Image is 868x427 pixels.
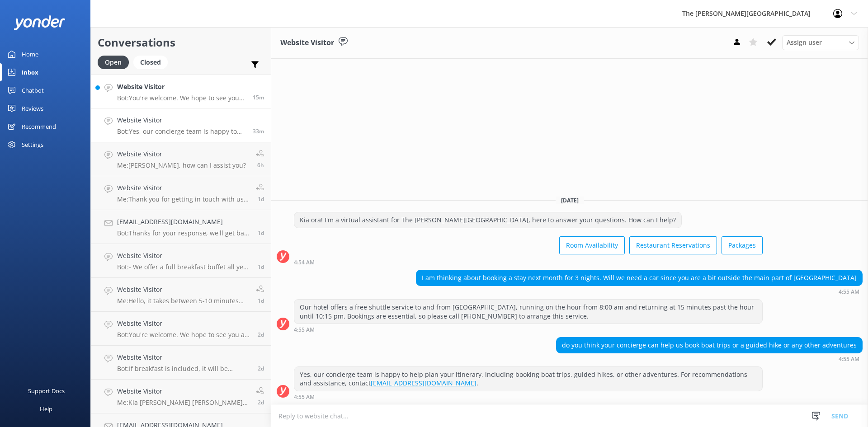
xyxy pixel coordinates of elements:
span: Sep 15 2025 05:06pm (UTC +12:00) Pacific/Auckland [258,229,264,237]
h4: Website Visitor [117,82,246,92]
div: Kia ora! I'm a virtual assistant for The [PERSON_NAME][GEOGRAPHIC_DATA], here to answer your ques... [294,212,681,228]
span: Sep 17 2025 05:13am (UTC +12:00) Pacific/Auckland [253,94,264,101]
div: Inbox [22,63,38,81]
div: Sep 17 2025 04:55am (UTC +12:00) Pacific/Auckland [294,326,763,333]
button: Packages [722,236,763,254]
span: Sep 15 2025 02:07pm (UTC +12:00) Pacific/Auckland [258,297,264,305]
p: Me: Hello, it takes between 5-10 minutes depends on the traffic [117,297,249,305]
p: Me: Kia [PERSON_NAME] [PERSON_NAME], Thank you for choosing to stay with The [PERSON_NAME][GEOGRA... [117,399,249,407]
img: yonder-white-logo.png [14,15,66,30]
div: Sep 17 2025 04:55am (UTC +12:00) Pacific/Auckland [556,356,863,362]
span: Sep 16 2025 10:37pm (UTC +12:00) Pacific/Auckland [257,161,264,169]
p: Bot: If breakfast is included, it will be mentioned in your booking confirmation. [117,365,251,373]
div: Settings [22,136,43,154]
div: Reviews [22,99,43,117]
strong: 4:55 AM [839,289,859,295]
div: Help [40,400,52,418]
h4: Website Visitor [117,352,251,362]
a: Website VisitorBot:You're welcome. We hope to see you at The [PERSON_NAME][GEOGRAPHIC_DATA] soon!15m [91,75,271,108]
h4: Website Visitor [117,183,249,193]
strong: 4:55 AM [839,357,859,362]
p: Me: Thank you for getting in touch with us, would you like to inquire about The Ultimate Heli-Ski... [117,195,249,203]
strong: 4:55 AM [294,394,315,400]
span: [DATE] [556,197,584,204]
span: Sep 14 2025 08:02pm (UTC +12:00) Pacific/Auckland [258,365,264,372]
a: Website VisitorMe:[PERSON_NAME], how can I assist you?6h [91,142,271,176]
h4: Website Visitor [117,319,251,328]
div: Home [22,45,38,63]
strong: 4:55 AM [294,327,315,333]
span: Sep 17 2025 04:55am (UTC +12:00) Pacific/Auckland [253,127,264,135]
div: Closed [133,56,168,69]
a: [EMAIL_ADDRESS][DOMAIN_NAME]Bot:Thanks for your response, we'll get back to you as soon as we can... [91,210,271,244]
div: Assign User [782,35,859,50]
a: Open [98,57,133,67]
span: Sep 14 2025 12:40pm (UTC +12:00) Pacific/Auckland [258,399,264,406]
h4: Website Visitor [117,386,249,396]
h4: [EMAIL_ADDRESS][DOMAIN_NAME] [117,217,251,227]
p: Me: [PERSON_NAME], how can I assist you? [117,161,246,169]
h4: Website Visitor [117,251,251,261]
a: Website VisitorBot:If breakfast is included, it will be mentioned in your booking confirmation.2d [91,346,271,380]
a: Website VisitorMe:Thank you for getting in touch with us, would you like to inquire about The Ult... [91,176,271,210]
span: Assign user [787,38,822,47]
h4: Website Visitor [117,115,246,125]
a: Website VisitorBot:- We offer a full breakfast buffet all year round, except in May and June when... [91,244,271,278]
h4: Website Visitor [117,149,246,159]
a: [EMAIL_ADDRESS][DOMAIN_NAME] [371,379,476,387]
div: do you think your concierge can help us book boat trips or a guided hike or any other adventures [557,338,862,353]
div: Sep 17 2025 04:55am (UTC +12:00) Pacific/Auckland [416,288,863,295]
span: Sep 14 2025 08:26pm (UTC +12:00) Pacific/Auckland [258,331,264,338]
a: Closed [133,57,172,67]
div: Our hotel offers a free shuttle service to and from [GEOGRAPHIC_DATA], running on the hour from 8... [294,300,762,324]
div: Chatbot [22,81,44,99]
p: Bot: You're welcome. We hope to see you at The [PERSON_NAME][GEOGRAPHIC_DATA] soon! [117,94,246,102]
div: Sep 17 2025 04:55am (UTC +12:00) Pacific/Auckland [294,394,763,400]
div: I am thinking about booking a stay next month for 3 nights. Will we need a car since you are a bi... [416,270,862,286]
button: Restaurant Reservations [629,236,717,254]
h4: Website Visitor [117,285,249,295]
span: Sep 15 2025 04:29pm (UTC +12:00) Pacific/Auckland [258,263,264,271]
p: Bot: Yes, our concierge team is happy to help plan your itinerary, including booking boat trips, ... [117,127,246,136]
div: Yes, our concierge team is happy to help plan your itinerary, including booking boat trips, guide... [294,367,762,391]
div: Support Docs [28,382,65,400]
a: Website VisitorBot:Yes, our concierge team is happy to help plan your itinerary, including bookin... [91,108,271,142]
p: Bot: Thanks for your response, we'll get back to you as soon as we can during opening hours. [117,229,251,237]
div: Open [98,56,129,69]
h2: Conversations [98,34,264,51]
p: Bot: - We offer a full breakfast buffet all year round, except in May and June when we provide co... [117,263,251,271]
span: Sep 16 2025 04:37am (UTC +12:00) Pacific/Auckland [258,195,264,203]
a: Website VisitorMe:Kia [PERSON_NAME] [PERSON_NAME], Thank you for choosing to stay with The [PERSO... [91,380,271,413]
div: Sep 17 2025 04:54am (UTC +12:00) Pacific/Auckland [294,259,763,265]
a: Website VisitorMe:Hello, it takes between 5-10 minutes depends on the traffic1d [91,278,271,312]
p: Bot: You're welcome. We hope to see you at The [PERSON_NAME][GEOGRAPHIC_DATA] soon! [117,331,251,339]
h3: Website Visitor [280,37,334,49]
button: Room Availability [559,236,625,254]
div: Recommend [22,117,56,136]
strong: 4:54 AM [294,260,315,265]
a: Website VisitorBot:You're welcome. We hope to see you at The [PERSON_NAME][GEOGRAPHIC_DATA] soon!2d [91,312,271,346]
